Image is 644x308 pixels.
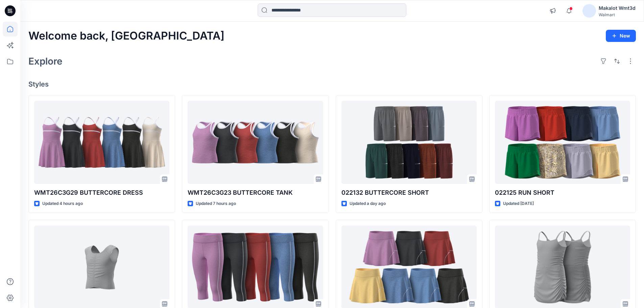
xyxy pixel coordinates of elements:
[503,200,534,207] p: Updated [DATE]
[599,4,636,12] div: Makalot Wmt3d
[495,101,630,184] a: 022125 RUN SHORT
[350,200,386,207] p: Updated a day ago
[196,200,236,207] p: Updated 7 hours ago
[188,101,323,184] a: WMT26C3G23 BUTTERCORE TANK
[28,56,63,67] h2: Explore
[495,188,630,197] p: 022125 RUN SHORT
[34,188,169,197] p: WMT26C3G29 BUTTERCORE DRESS
[599,12,636,17] div: Walmart
[28,80,636,88] h4: Styles
[34,101,169,184] a: WMT26C3G29 BUTTERCORE DRESS
[582,4,596,18] img: avatar
[341,188,477,197] p: 022132 BUTTERCORE SHORT
[188,188,323,197] p: WMT26C3G23 BUTTERCORE TANK
[341,101,477,184] a: 022132 BUTTERCORE SHORT
[42,200,83,207] p: Updated 4 hours ago
[28,30,224,42] h2: Welcome back, [GEOGRAPHIC_DATA]
[606,30,636,42] button: New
